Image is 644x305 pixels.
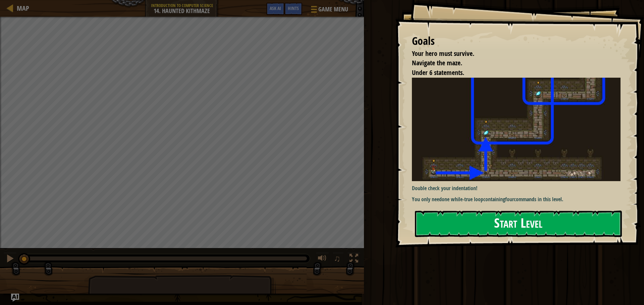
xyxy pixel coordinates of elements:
[288,5,299,11] span: Hints
[11,294,19,302] button: Ask AI
[332,252,344,266] button: ♫
[404,58,619,68] li: Navigate the maze.
[442,196,449,203] strong: one
[412,184,626,192] p: Double check your indentation!
[13,4,29,13] a: Map
[412,78,626,181] img: Haunted kithmaze
[404,68,619,78] li: Under 6 statements.
[306,3,352,18] button: Game Menu
[404,49,619,59] li: Your hero must survive.
[17,4,29,13] span: Map
[412,68,464,77] span: Under 6 statements.
[334,253,340,263] span: ♫
[347,252,361,266] button: Toggle fullscreen
[3,252,17,266] button: Ctrl + P: Pause
[412,58,462,67] span: Navigate the maze.
[415,211,622,237] button: Start Level
[412,49,474,58] span: Your hero must survive.
[318,5,348,14] span: Game Menu
[412,33,621,49] div: Goals
[412,196,626,203] p: You only need containing commands in this level.
[316,252,329,266] button: Adjust volume
[451,196,483,203] strong: while-true loop
[266,3,284,15] button: Ask AI
[505,196,514,203] strong: four
[270,5,281,11] span: Ask AI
